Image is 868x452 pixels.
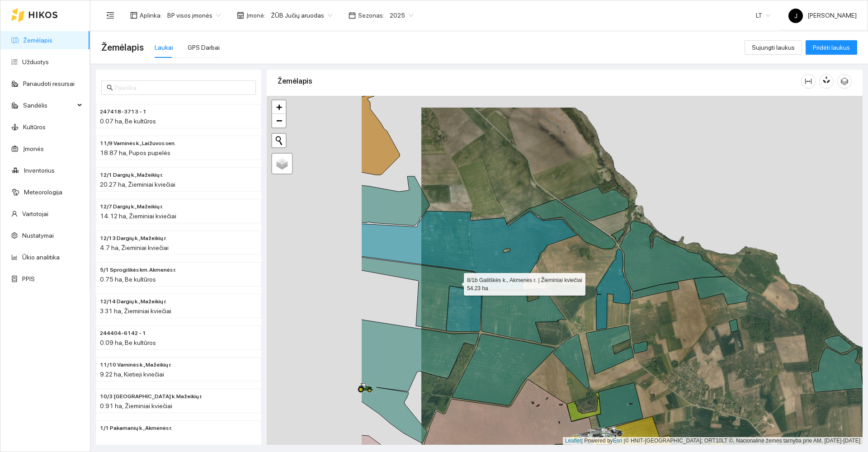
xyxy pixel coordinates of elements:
span: 247418-3713 - 1 [100,108,146,116]
span: layout [130,12,137,19]
span: [PERSON_NAME] [788,12,857,19]
span: 12/14 Dargių k., Mažeikių r. [100,297,167,306]
span: − [276,115,282,126]
a: Zoom in [272,100,286,114]
span: 11/10 Varninės k., Mažeikių r. [100,361,172,369]
div: GPS Darbai [188,42,220,52]
span: menu-fold [106,11,114,19]
span: 9.22 ha, Kietieji kviečiai [100,371,164,378]
button: column-width [801,74,816,89]
span: Pridėti laukus [813,42,850,52]
a: Panaudoti resursai [23,80,75,87]
span: 11/9 Varninės k., Laižuvos sen. [100,139,176,148]
a: PPIS [22,275,35,282]
a: Kultūros [23,123,46,131]
span: ŽŪB Jučių aruodas [271,9,332,22]
a: Nustatymai [22,232,54,239]
span: search [107,85,113,91]
span: 0.09 ha, Be kultūros [100,339,156,346]
span: Sandėlis [23,96,75,114]
span: 0.07 ha, Be kultūros [100,118,156,125]
span: 5/1 Sprogiškės km. Akmenės r. [100,266,176,274]
span: 18.87 ha, Pupos pupelės [100,149,170,156]
span: LT [756,9,770,22]
span: J [794,9,797,23]
a: Sujungti laukus [745,44,802,51]
button: Initiate a new search [272,134,286,147]
span: | [624,438,625,444]
a: Layers [272,154,292,174]
span: Sezonas : [358,10,384,20]
a: Esri [613,438,623,444]
span: 244404-6142 - 1 [100,329,146,338]
span: 12/13 Dargių k., Mažeikių r. [100,234,167,243]
span: + [276,101,282,113]
span: 12/7 Dargių k., Mažeikių r. [100,202,163,211]
span: 4.7 ha, Žieminiai kviečiai [100,244,169,251]
span: Žemėlapis [101,40,144,55]
a: Užduotys [22,58,49,66]
span: calendar [349,12,356,19]
span: column-width [802,78,815,85]
span: shop [237,12,244,19]
span: Įmonė : [246,10,265,20]
button: Pridėti laukus [806,40,857,55]
span: BP visos įmonės [167,9,221,22]
span: 10/3 Kalniškių k. Mažeikių r. [100,392,203,401]
button: Sujungti laukus [745,40,802,55]
a: Pridėti laukus [806,44,857,51]
a: Leaflet [565,438,581,444]
span: Sujungti laukus [752,42,795,52]
div: Žemėlapis [278,68,801,94]
a: Įmonės [23,145,44,152]
div: Laukai [155,42,173,52]
span: 14.12 ha, Žieminiai kviečiai [100,212,176,220]
a: Zoom out [272,114,286,127]
div: | Powered by © HNIT-[GEOGRAPHIC_DATA]; ORT10LT ©, Nacionalinė žemės tarnyba prie AM, [DATE]-[DATE] [563,437,863,445]
span: 0.75 ha, Be kultūros [100,276,156,283]
span: Aplinka : [140,10,162,20]
button: menu-fold [101,6,119,24]
a: Vartotojai [22,210,48,217]
input: Paieška [115,83,250,93]
span: 0.91 ha, Žieminiai kviečiai [100,402,172,410]
span: 1/1 Pakamanių k., Akmenės r. [100,424,172,433]
span: 3.31 ha, Žieminiai kviečiai [100,307,171,315]
a: Žemėlapis [23,37,52,44]
a: Meteorologija [24,188,62,196]
a: Inventorius [24,167,55,174]
span: 2025 [390,9,413,22]
a: Ūkio analitika [22,254,60,261]
span: 20.27 ha, Žieminiai kviečiai [100,181,175,188]
span: 12/1 Dargių k., Mažeikių r. [100,171,163,179]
